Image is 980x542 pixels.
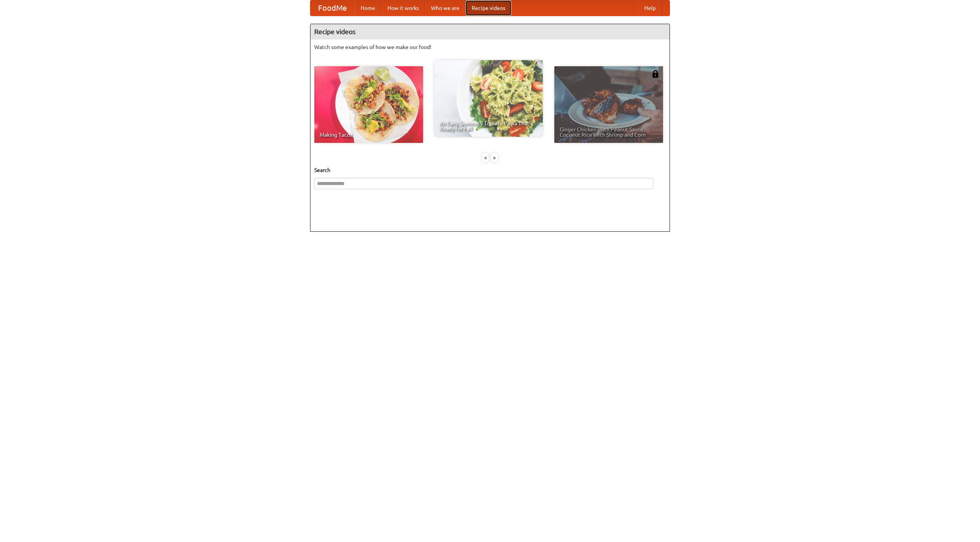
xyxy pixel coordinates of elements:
h4: Recipe videos [310,24,670,39]
span: Making Tacos [320,132,418,138]
a: Who we are [425,0,465,16]
p: Watch some examples of how we make our food! [314,43,666,51]
a: Making Tacos [314,66,423,143]
a: An Easy, Summery Tomato Pasta That's Ready for Fall [434,60,543,137]
span: An Easy, Summery Tomato Pasta That's Ready for Fall [439,121,537,131]
a: Recipe videos [465,0,511,16]
div: » [491,153,498,162]
a: Home [354,0,381,16]
a: Help [638,0,662,16]
a: How it works [381,0,425,16]
a: FoodMe [310,0,354,16]
h5: Search [314,166,666,174]
img: 483408.png [652,70,659,78]
div: « [482,153,489,162]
